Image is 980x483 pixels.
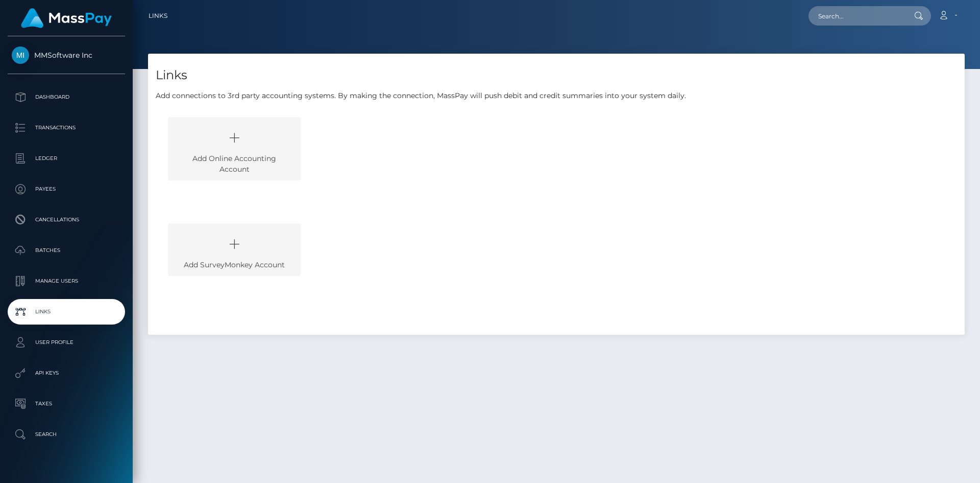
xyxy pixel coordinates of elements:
[12,47,29,64] img: MMSoftware Inc
[12,396,121,411] p: Taxes
[8,268,125,294] a: Manage Users
[12,89,121,105] p: Dashboard
[8,238,125,263] a: Batches
[8,207,125,233] a: Cancellations
[8,299,125,325] a: Links
[8,176,125,202] a: Payees
[12,304,121,319] p: Links
[156,66,957,84] h4: Links
[12,243,121,258] p: Batches
[8,84,125,110] a: Dashboard
[12,212,121,227] p: Cancellations
[21,8,112,28] img: MassPay Logo
[168,223,301,276] div: Add SurveyMonkey Account
[12,335,121,350] p: User Profile
[12,151,121,166] p: Ledger
[808,6,904,26] input: Search...
[168,117,301,180] div: Add Online Accounting Account
[12,365,121,381] p: API Keys
[12,120,121,135] p: Transactions
[8,330,125,355] a: User Profile
[8,422,125,447] a: Search
[8,115,125,141] a: Transactions
[149,5,167,27] a: Links
[12,427,121,442] p: Search
[156,90,957,101] p: Add connections to 3rd party accounting systems. By making the connection, MassPay will push debi...
[8,391,125,417] a: Taxes
[8,146,125,171] a: Ledger
[12,273,121,289] p: Manage Users
[8,360,125,386] a: API Keys
[12,181,121,197] p: Payees
[8,51,125,60] span: MMSoftware Inc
